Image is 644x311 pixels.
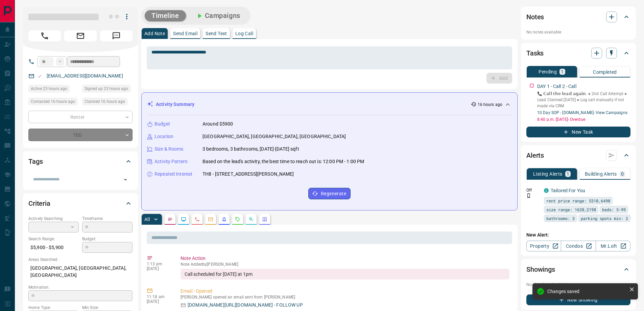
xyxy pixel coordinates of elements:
p: Budget: [82,236,133,242]
p: 8:40 p.m. [DATE] - Overdue [537,116,630,123]
a: Mr.Loft [596,241,630,251]
p: Listing Alerts [533,172,563,176]
p: Note Added by [PERSON_NAME] [181,262,509,267]
p: Min Size: [82,305,133,311]
p: 3 bedrooms, 3 bathrooms, [DATE]-[DATE] sqft [202,146,299,153]
svg: Lead Browsing Activity [181,217,186,222]
p: 11:18 am [147,294,170,299]
svg: Requests [235,217,240,222]
div: Showings [526,261,630,277]
p: Around $5900 [202,120,233,128]
p: No showings booked [526,282,630,288]
p: Areas Searched: [28,257,133,263]
span: Signed up 23 hours ago [85,85,128,92]
p: [PERSON_NAME] opened an email sent from [PERSON_NAME] [181,295,509,299]
p: No notes available [526,29,630,35]
p: 0 [621,172,624,176]
h2: Notes [526,12,544,22]
button: New Showing [526,294,630,305]
p: Completed [593,70,617,74]
p: Pending [539,69,557,74]
div: Changes saved [547,289,626,294]
div: Wed Aug 13 2025 [82,98,133,107]
span: Active 23 hours ago [31,85,67,92]
p: Based on the lead's activity, the best time to reach out is: 12:00 PM - 1:00 PM [202,158,364,165]
p: TH8 - [STREET_ADDRESS][PERSON_NAME] [202,171,294,178]
p: [DOMAIN_NAME][URL][DOMAIN_NAME] - FOLLOW UP [188,302,303,309]
span: size range: 1620,2198 [546,206,596,213]
p: Repeated Interest [154,171,192,178]
p: 📞 𝗖𝗮𝗹𝗹 𝘁𝗵𝗲 𝗹𝗲𝗮𝗱 𝗮𝗴𝗮𝗶𝗻. ● 2nd Call Attempt ● Lead Claimed [DATE] ‎● Log call manually if not made ... [537,91,630,109]
svg: Calls [194,217,200,222]
a: Condos [561,241,596,251]
h2: Alerts [526,150,544,161]
p: Budget [154,120,170,128]
a: 10 Day SOP - [DOMAIN_NAME]- View Campaigns [537,110,627,115]
p: Size & Rooms [154,146,184,153]
p: Add Note [144,31,165,36]
button: Campaigns [189,10,247,21]
button: Timeline [145,10,186,21]
span: Call [28,30,61,41]
p: All [144,217,150,222]
div: Activity Summary16 hours ago [147,98,512,111]
p: Activity Summary [156,101,194,108]
p: [DATE] [147,266,170,271]
span: beds: 3-99 [602,206,626,213]
div: Wed Aug 13 2025 [28,98,79,107]
p: 1:13 pm [147,262,170,266]
p: Log Call [235,31,253,36]
h2: Showings [526,264,555,275]
a: Tailored For You [551,188,585,193]
div: Wed Aug 13 2025 [28,85,79,94]
p: [GEOGRAPHIC_DATA], [GEOGRAPHIC_DATA], [GEOGRAPHIC_DATA] [202,133,346,140]
p: Home Type: [28,305,79,311]
p: $5,900 - $5,900 [28,242,79,253]
div: TBD [28,129,133,141]
svg: Listing Alerts [221,217,227,222]
div: Wed Aug 13 2025 [82,85,133,94]
div: Notes [526,9,630,25]
span: Message [100,30,133,41]
span: Email [64,30,97,41]
svg: Email Valid [37,74,42,79]
button: New Task [526,127,630,137]
svg: Emails [208,217,213,222]
p: Motivation: [28,284,133,290]
p: 1 [567,172,569,176]
p: DAY 1 - Call 2 - Call [537,83,576,90]
p: [GEOGRAPHIC_DATA], [GEOGRAPHIC_DATA], [GEOGRAPHIC_DATA] [28,263,133,281]
p: Send Email [173,31,197,36]
p: Actively Searching: [28,216,79,222]
span: rent price range: 5310,6490 [546,197,610,204]
button: Regenerate [308,188,351,199]
p: Timeframe: [82,216,133,222]
a: Property [526,241,561,251]
button: Open [121,175,130,184]
div: Renter [28,111,133,123]
p: Email - Opened [181,288,509,295]
p: Off [526,187,540,193]
div: Tags [28,153,133,170]
span: Claimed 16 hours ago [85,98,125,105]
div: Alerts [526,147,630,163]
svg: Notes [167,217,173,222]
div: Call scheduled for [DATE] at 1pm [181,269,509,280]
p: Location [154,133,173,140]
p: Building Alerts [585,172,617,176]
div: Tasks [526,45,630,61]
p: 1 [561,69,564,74]
p: Search Range: [28,236,79,242]
div: condos.ca [544,188,549,193]
svg: Agent Actions [262,217,267,222]
span: Contacted 16 hours ago [31,98,75,105]
h2: Criteria [28,198,50,209]
p: Note Action [181,255,509,262]
span: parking spots min: 2 [581,215,628,222]
svg: Opportunities [248,217,254,222]
a: [EMAIL_ADDRESS][DOMAIN_NAME] [47,73,123,79]
h2: Tasks [526,48,544,59]
p: 16 hours ago [478,102,502,108]
p: New Alert: [526,231,630,239]
div: Criteria [28,195,133,212]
